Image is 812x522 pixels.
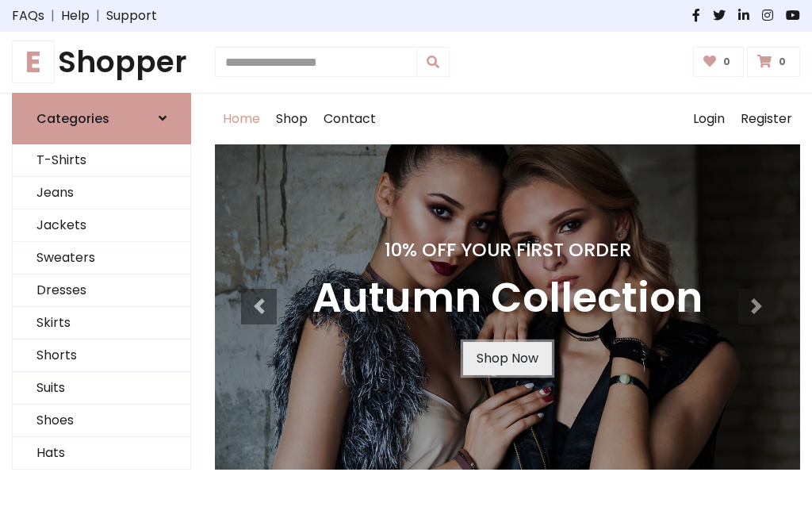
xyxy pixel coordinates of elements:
[12,6,44,25] a: FAQs
[775,55,790,69] span: 0
[13,405,190,437] a: Shoes
[215,94,268,144] a: Home
[13,372,190,405] a: Suits
[747,47,800,77] a: 0
[13,209,190,242] a: Jackets
[13,274,190,307] a: Dresses
[12,40,55,83] span: E
[90,6,106,25] span: |
[106,6,157,25] a: Support
[12,44,191,80] h1: Shopper
[733,94,800,144] a: Register
[13,307,190,340] a: Skirts
[685,94,733,144] a: Login
[36,111,109,126] h6: Categories
[312,239,703,261] h4: 10% Off Your First Order
[268,94,316,144] a: Shop
[12,44,191,80] a: EShopper
[316,94,384,144] a: Contact
[13,144,190,177] a: T-Shirts
[13,177,190,209] a: Jeans
[693,47,745,77] a: 0
[719,55,734,69] span: 0
[463,342,552,375] a: Shop Now
[13,437,190,470] a: Hats
[44,6,61,25] span: |
[12,93,191,144] a: Categories
[61,6,90,25] a: Help
[13,340,190,372] a: Shorts
[312,274,703,323] h3: Autumn Collection
[13,242,190,274] a: Sweaters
